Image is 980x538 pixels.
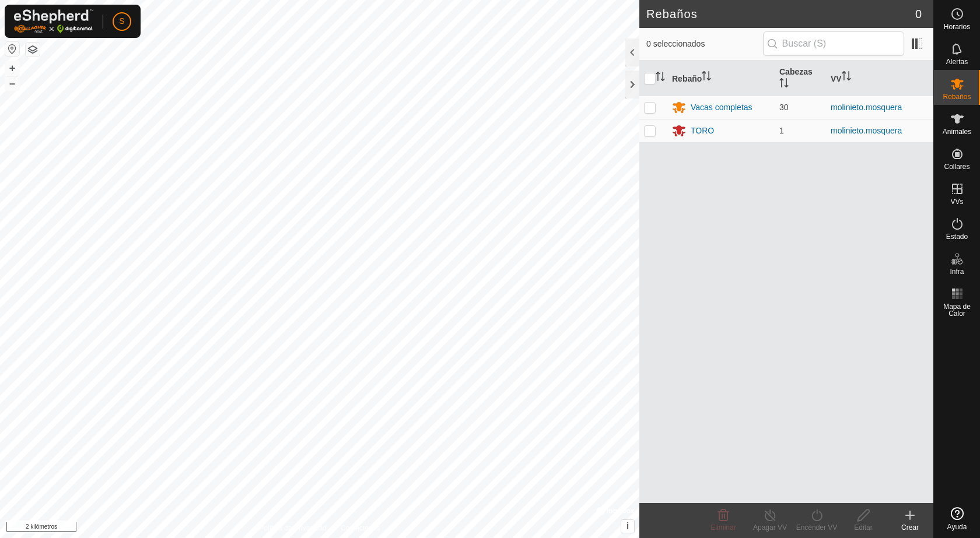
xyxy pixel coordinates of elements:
[779,126,784,135] font: 1
[946,58,968,66] font: Alertas
[943,93,971,101] font: Rebaños
[854,523,872,532] font: Editar
[946,233,968,241] font: Estado
[626,521,629,531] font: i
[753,523,787,532] font: Apagar VV
[260,524,327,532] font: Política de Privacidad
[779,67,813,76] font: Cabezas
[944,23,970,31] font: Horarios
[943,128,971,136] font: Animales
[947,523,967,531] font: Ayuda
[5,42,19,56] button: Restablecer Mapa
[831,73,842,83] font: VV
[779,80,789,89] p-sorticon: Activar para ordenar
[796,523,838,532] font: Encender VV
[341,523,380,533] a: Contáctenos
[934,502,980,535] a: Ayuda
[915,8,922,20] font: 0
[9,77,15,89] font: –
[119,16,124,26] font: S
[943,303,971,318] font: Mapa de Calor
[901,523,919,532] font: Crear
[26,43,40,57] button: Capas del Mapa
[691,103,752,112] font: Vacas completas
[944,163,970,171] font: Collares
[702,73,711,82] p-sorticon: Activar para ordenar
[5,61,19,75] button: +
[831,126,902,135] a: molinieto.mosquera
[779,103,789,112] font: 30
[691,126,714,135] font: TORO
[646,39,705,48] font: 0 seleccionados
[672,73,702,83] font: Rebaño
[621,520,634,533] button: i
[646,8,698,20] font: Rebaños
[5,76,19,90] button: –
[710,523,736,532] font: Eliminar
[341,524,380,532] font: Contáctenos
[842,73,851,82] p-sorticon: Activar para ordenar
[831,103,902,112] a: molinieto.mosquera
[656,73,665,83] p-sorticon: Activar para ordenar
[763,31,904,56] input: Buscar (S)
[260,523,327,533] a: Política de Privacidad
[950,268,964,276] font: Infra
[950,198,963,206] font: VVs
[9,62,16,74] font: +
[14,9,93,33] img: Logotipo de Gallagher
